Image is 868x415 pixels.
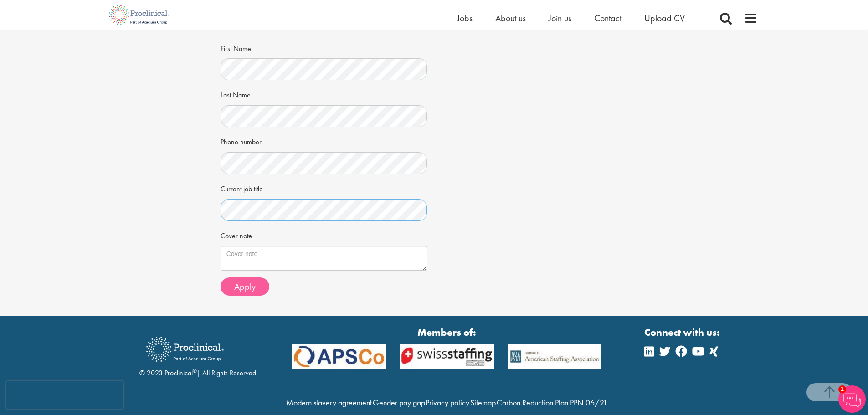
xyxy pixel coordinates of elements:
img: APSCo [285,344,393,369]
a: Sitemap [470,397,496,408]
a: About us [495,12,526,24]
strong: Members of: [292,325,602,339]
label: Current job title [221,181,263,195]
span: Apply [234,281,256,292]
label: Last Name [221,87,251,101]
button: Apply [221,277,269,296]
img: APSCo [501,344,609,369]
a: Contact [594,12,621,24]
a: Modern slavery agreement [286,397,372,408]
label: Phone number [221,134,262,148]
sup: ® [193,367,197,374]
label: Cover note [221,228,252,241]
img: Proclinical Recruitment [139,330,231,368]
div: © 2023 Proclinical | All Rights Reserved [139,330,256,379]
span: 1 [838,385,846,393]
img: APSCo [393,344,501,369]
a: Privacy policy [426,397,469,408]
label: First Name [221,41,251,54]
a: Gender pay gap [373,397,425,408]
a: Carbon Reduction Plan PPN 06/21 [497,397,607,408]
a: Upload CV [644,12,685,24]
strong: Connect with us: [644,325,722,339]
a: Jobs [457,12,473,24]
iframe: reCAPTCHA [6,381,123,409]
img: Chatbot [838,385,866,413]
a: Join us [549,12,571,24]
